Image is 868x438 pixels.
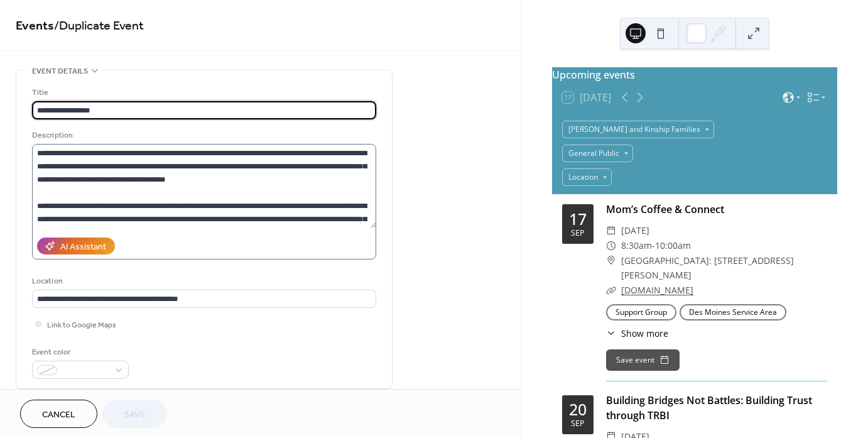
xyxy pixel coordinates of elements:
[54,14,144,38] span: / Duplicate Event
[37,238,115,255] button: AI Assistant
[569,211,587,227] div: 17
[16,14,54,38] a: Events
[20,400,97,428] button: Cancel
[606,393,812,422] a: Building Bridges Not Battles: Building Trust through TRBI
[606,253,616,268] div: ​
[606,327,616,340] div: ​
[606,202,724,216] a: Mom’s Coffee & Connect
[621,238,652,253] span: 8:30am
[606,327,668,340] button: ​Show more
[32,86,374,99] div: Title
[652,238,655,253] span: -
[621,327,668,340] span: Show more
[571,420,585,428] div: Sep
[621,223,649,238] span: [DATE]
[32,275,374,288] div: Location
[42,408,75,422] span: Cancel
[552,67,837,82] div: Upcoming events
[606,238,616,253] div: ​
[655,238,691,253] span: 10:00am
[606,283,616,298] div: ​
[32,129,374,142] div: Description
[60,241,106,254] div: AI Assistant
[621,284,693,296] a: [DOMAIN_NAME]
[32,65,88,78] span: Event details
[621,253,827,283] span: [GEOGRAPHIC_DATA]: [STREET_ADDRESS][PERSON_NAME]
[606,349,680,371] button: Save event
[32,346,126,359] div: Event color
[606,223,616,238] div: ​
[569,402,587,417] div: 20
[47,319,116,332] span: Link to Google Maps
[571,229,585,238] div: Sep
